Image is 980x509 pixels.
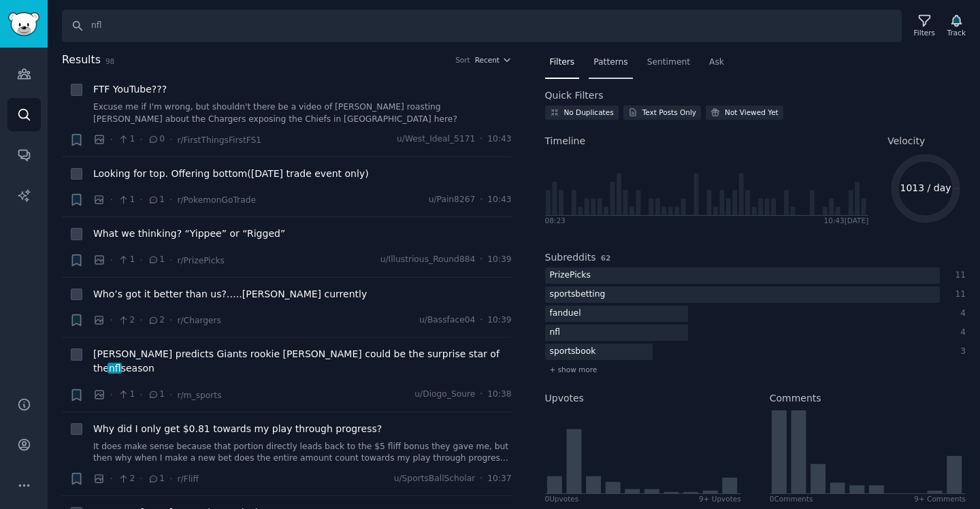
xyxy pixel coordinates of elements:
span: 0 [148,133,165,146]
span: 1 [118,133,135,146]
span: u/West_Ideal_5171 [397,133,475,146]
span: · [480,133,483,146]
div: 4 [954,308,966,320]
span: 1 [118,194,135,206]
div: Track [947,28,966,37]
span: · [140,313,142,327]
h2: Quick Filters [545,88,604,103]
span: + show more [550,365,598,374]
button: Recent [475,55,512,65]
div: sportsbook [545,344,601,361]
div: Text Posts Only [642,108,696,117]
span: 2 [118,473,135,485]
div: Filters [914,28,935,37]
div: sportsbetting [545,286,610,303]
span: Recent [475,55,500,65]
span: r/FirstThingsFirstFS1 [177,135,261,145]
span: Sentiment [647,56,690,69]
span: · [110,193,113,207]
span: u/Pain8267 [429,194,476,206]
h2: Upvotes [545,391,584,406]
span: · [169,472,172,486]
span: 2 [148,314,165,327]
a: Excuse me if I'm wrong, but shouldn't there be a video of [PERSON_NAME] roasting [PERSON_NAME] ab... [93,101,512,125]
span: · [140,253,142,267]
span: · [140,388,142,402]
span: Results [62,52,101,69]
span: r/PrizePicks [177,256,224,265]
span: [PERSON_NAME] predicts Giants rookie [PERSON_NAME] could be the surprise star of the season [93,347,512,376]
span: Ask [709,56,724,69]
a: Looking for top. Offering bottom([DATE] trade event only) [93,167,369,181]
span: 98 [105,57,114,65]
button: Track [943,12,970,40]
a: Who’s got it better than us?…..[PERSON_NAME] currently [93,287,367,301]
span: · [480,389,483,401]
span: · [110,472,113,486]
input: Search Keyword [62,10,902,42]
span: · [480,194,483,206]
span: u/Bassface04 [419,314,475,327]
span: Timeline [545,134,586,148]
img: GummySearch logo [8,12,39,36]
span: 1 [148,254,165,266]
div: 10:43 [DATE] [823,216,868,225]
span: 10:43 [487,133,511,146]
div: 9+ Upvotes [699,494,741,504]
div: Sort [455,55,470,65]
span: 1 [148,194,165,206]
div: PrizePicks [545,267,595,284]
div: 0 Upvote s [545,494,579,504]
span: r/Chargers [177,316,221,325]
span: · [480,254,483,266]
div: Not Viewed Yet [725,108,779,117]
span: u/Illustrious_Round884 [380,254,476,266]
span: 10:37 [487,473,511,485]
span: · [140,193,142,207]
span: 62 [601,254,611,262]
span: · [169,133,172,147]
span: · [140,472,142,486]
a: It does make sense because that portion directly leads back to the $5 fliff bonus they gave me, b... [93,441,512,465]
div: No Duplicates [564,108,614,117]
span: Filters [550,56,575,69]
div: 08:23 [545,216,566,225]
span: 1 [148,473,165,485]
span: · [169,253,172,267]
a: Why did I only get $0.81 towards my play through progress? [93,422,382,436]
span: nfl [108,363,122,374]
span: 10:38 [487,389,511,401]
span: · [110,133,113,147]
h2: Subreddits [545,250,596,265]
a: What we thinking? “Yippee” or “Rigged” [93,227,285,241]
span: 10:39 [487,254,511,266]
span: 2 [118,314,135,327]
span: r/Fliff [177,474,198,484]
div: 0 Comment s [770,494,813,504]
span: · [480,314,483,327]
div: 11 [954,289,966,301]
span: · [169,193,172,207]
text: 1013 / day [900,182,951,193]
a: [PERSON_NAME] predicts Giants rookie [PERSON_NAME] could be the surprise star of thenflseason [93,347,512,376]
span: 10:39 [487,314,511,327]
span: · [169,313,172,327]
div: fanduel [545,306,586,323]
span: · [480,473,483,485]
span: u/Diogo_Soure [414,389,475,401]
span: 1 [118,254,135,266]
span: r/m_sports [177,391,221,400]
span: r/PokemonGoTrade [177,195,256,205]
span: u/SportsBallScholar [394,473,476,485]
span: 1 [118,389,135,401]
div: 9+ Comments [914,494,966,504]
span: Patterns [593,56,627,69]
span: · [110,313,113,327]
a: FTF YouTube??? [93,82,167,97]
span: · [140,133,142,147]
h2: Comments [770,391,821,406]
